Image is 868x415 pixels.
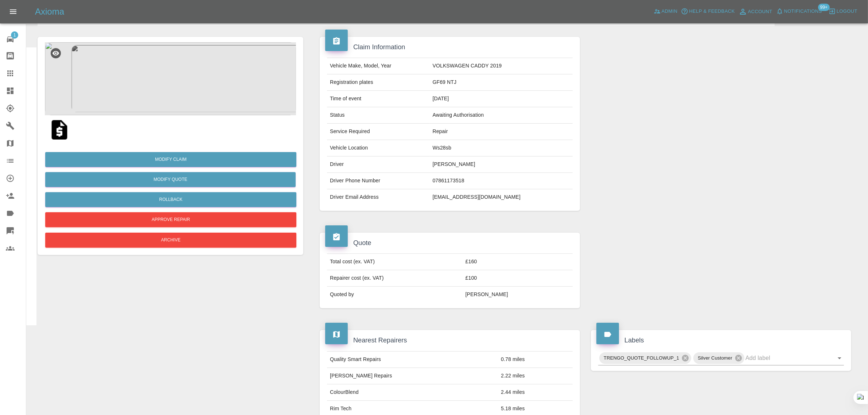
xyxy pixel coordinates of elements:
td: Driver [327,156,430,173]
img: qt_1SGdmmA4aDea5wMjH7Xc6KaH [48,118,71,141]
td: 2.44 miles [498,384,573,400]
td: Awaiting Authorisation [430,107,573,124]
h5: Axioma [35,6,64,18]
td: 07861173518 [430,173,573,189]
td: £100 [463,270,573,287]
h4: Nearest Repairers [325,336,575,345]
span: 99+ [818,4,830,11]
td: Total cost (ex. VAT) [327,254,463,270]
td: Driver Email Address [327,189,430,205]
span: 1 [11,31,18,39]
td: VOLKSWAGEN CADDY 2019 [430,58,573,74]
td: Registration plates [327,74,430,91]
td: [PERSON_NAME] Repairs [327,368,498,384]
td: £160 [463,254,573,270]
div: Silver Customer [693,352,744,364]
td: [PERSON_NAME] [430,156,573,173]
span: TRENGO_QUOTE_FOLLOWUP_1 [599,354,684,362]
td: 2.22 miles [498,368,573,384]
td: ColourBlend [327,384,498,400]
button: Open drawer [4,3,22,20]
button: Logout [827,6,859,17]
span: Account [748,8,772,16]
td: Time of event [327,91,430,107]
button: Rollback [45,192,296,207]
span: Admin [662,7,678,16]
button: Open [834,353,845,363]
td: [EMAIL_ADDRESS][DOMAIN_NAME] [430,189,573,205]
td: 0.78 miles [498,351,573,368]
td: Driver Phone Number [327,173,430,189]
button: Archive [45,233,296,248]
span: Help & Feedback [689,7,735,16]
td: [DATE] [430,91,573,107]
input: Add label [746,352,824,364]
h4: Labels [596,336,846,345]
td: Service Required [327,124,430,140]
img: 61f7ae65-2f18-46a3-b791-a2c3e09794bd [45,42,296,115]
button: Modify Quote [45,172,296,187]
td: Status [327,107,430,124]
td: [PERSON_NAME] [463,287,573,303]
h4: Quote [325,238,575,248]
td: Vehicle Make, Model, Year [327,58,430,74]
span: Notifications [784,7,822,16]
td: Repairer cost (ex. VAT) [327,270,463,287]
td: Quoted by [327,287,463,303]
td: Repair [430,124,573,140]
a: Modify Claim [45,152,296,167]
span: Logout [837,7,857,16]
span: Silver Customer [693,354,737,362]
td: Ws28sb [430,140,573,156]
td: Quality Smart Repairs [327,351,498,368]
button: Notifications [774,6,824,17]
button: Approve Repair [45,212,296,227]
a: Account [737,6,774,18]
td: GF69 NTJ [430,74,573,91]
td: Vehicle Location [327,140,430,156]
a: Admin [652,6,680,17]
button: Help & Feedback [679,6,736,17]
h4: Claim Information [325,42,575,52]
div: TRENGO_QUOTE_FOLLOWUP_1 [599,352,691,364]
